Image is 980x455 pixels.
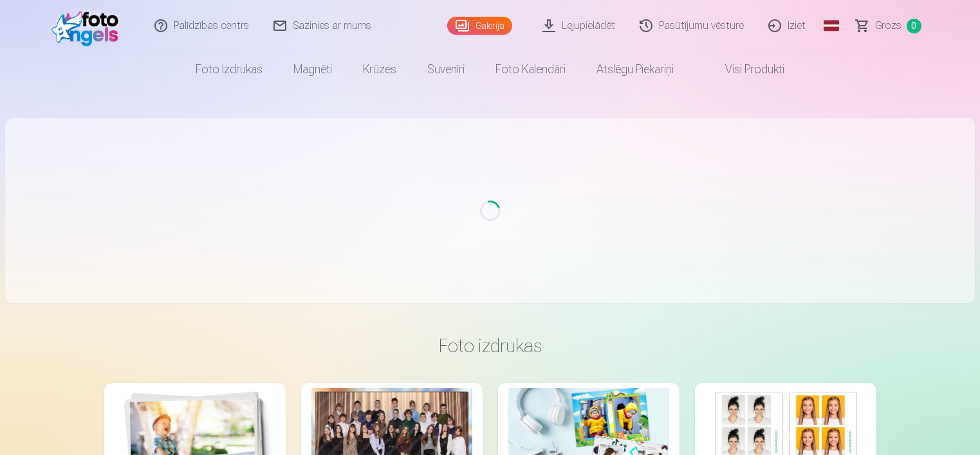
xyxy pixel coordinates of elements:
span: Grozs [875,18,901,33]
span: 0 [907,19,921,33]
a: Foto izdrukas [180,51,278,87]
a: Suvenīri [412,51,480,87]
a: Krūzes [347,51,412,87]
h3: Foto izdrukas [115,334,866,357]
img: /fa1 [51,5,125,46]
a: Galerija [447,17,512,35]
a: Foto kalendāri [480,51,581,87]
a: Magnēti [278,51,347,87]
a: Visi produkti [689,51,800,87]
a: Atslēgu piekariņi [581,51,689,87]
